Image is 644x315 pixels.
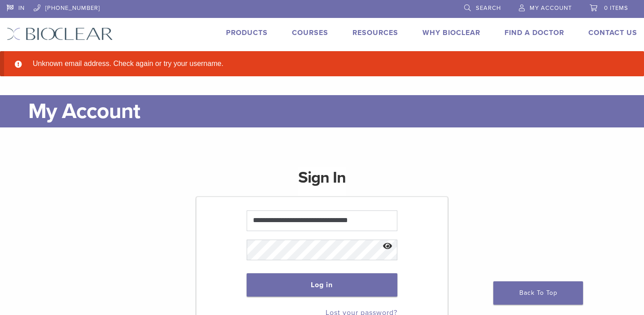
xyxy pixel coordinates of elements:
span: My Account [530,4,572,12]
button: Show password [378,235,397,258]
li: Unknown email address. Check again or try your username. [29,58,630,69]
button: Log in [247,273,397,297]
a: Resources [352,28,398,37]
h1: Sign In [298,167,346,196]
a: Contact Us [588,28,637,37]
a: Products [226,28,268,37]
a: Find A Doctor [505,28,564,37]
a: Why Bioclear [422,28,480,37]
a: Courses [292,28,328,37]
img: Bioclear [7,27,113,40]
h1: My Account [28,95,637,127]
a: Back To Top [493,281,583,305]
span: Search [476,4,501,12]
span: 0 items [604,4,628,12]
